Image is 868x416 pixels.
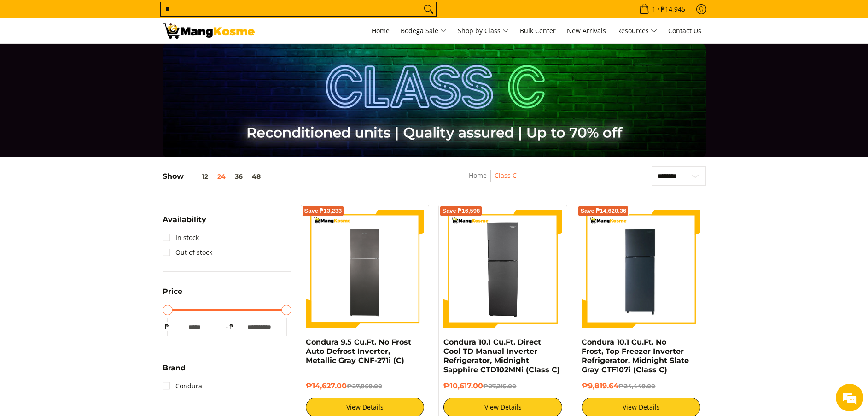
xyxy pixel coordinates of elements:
[421,2,436,16] button: Search
[163,288,182,302] summary: Open
[213,173,230,180] button: 24
[495,171,517,180] a: Class C
[443,210,562,328] img: Condura 10.1 Cu.Ft. Direct Cool TD Manual Inverter Refrigerator, Midnight Sapphire CTD102MNi (Cla...
[442,208,480,214] span: Save ₱16,598
[163,172,265,181] h5: Show
[582,210,700,328] img: Condura 10.1 Cu.Ft. No Frost, Top Freezer Inverter Refrigerator, Midnight Slate Gray CTF107i (Cla...
[306,381,425,391] h6: ₱14,627.00
[163,288,182,295] span: Price
[668,26,701,35] span: Contact Us
[264,18,706,43] nav: Main Menu
[163,364,186,372] span: Brand
[651,6,657,12] span: 1
[306,210,425,328] img: Condura 9.5 Cu.Ft. No Frost Auto Defrost Inverter, Metallic Gray CNF-271i (C)
[443,381,562,391] h6: ₱10,617.00
[401,25,447,37] span: Bodega Sale
[412,170,573,191] nav: Breadcrumbs
[636,4,688,14] span: •
[163,364,186,379] summary: Open
[372,26,390,35] span: Home
[453,18,513,43] a: Shop by Class
[458,25,509,37] span: Shop by Class
[567,26,606,35] span: New Arrivals
[612,18,662,43] a: Resources
[304,208,342,214] span: Save ₱13,233
[664,18,706,43] a: Contact Us
[520,26,556,35] span: Bulk Center
[617,25,657,37] span: Resources
[184,173,213,180] button: 12
[163,322,172,331] span: ₱
[306,338,411,365] a: Condura 9.5 Cu.Ft. No Frost Auto Defrost Inverter, Metallic Gray CNF-271i (C)
[562,18,611,43] a: New Arrivals
[227,322,236,331] span: ₱
[230,173,247,180] button: 36
[443,338,560,374] a: Condura 10.1 Cu.Ft. Direct Cool TD Manual Inverter Refrigerator, Midnight Sapphire CTD102MNi (Cla...
[163,379,202,393] a: Condura
[367,18,394,43] a: Home
[163,245,212,260] a: Out of stock
[582,381,700,391] h6: ₱9,819.64
[247,173,265,180] button: 48
[163,23,255,39] img: Class C Home &amp; Business Appliances: Up to 70% Off l Mang Kosme
[659,6,687,12] span: ₱14,945
[163,216,206,223] span: Availability
[469,171,487,180] a: Home
[347,382,382,390] del: ₱27,860.00
[580,208,626,214] span: Save ₱14,620.36
[163,230,199,245] a: In stock
[515,18,560,43] a: Bulk Center
[163,216,206,230] summary: Open
[618,382,655,390] del: ₱24,440.00
[582,338,689,374] a: Condura 10.1 Cu.Ft. No Frost, Top Freezer Inverter Refrigerator, Midnight Slate Gray CTF107i (Cla...
[396,18,451,43] a: Bodega Sale
[483,382,516,390] del: ₱27,215.00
